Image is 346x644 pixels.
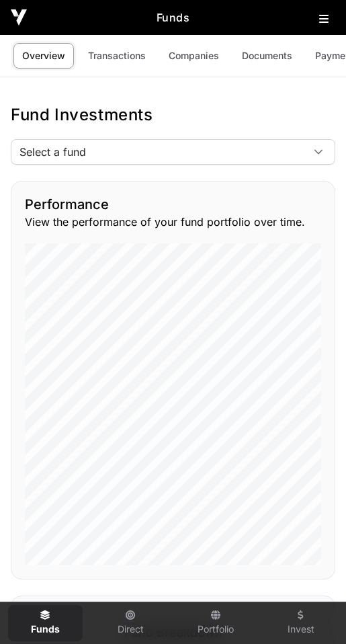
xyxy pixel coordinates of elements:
[179,605,253,641] a: Portfolio
[233,43,301,69] a: Documents
[8,605,83,641] a: Funds
[27,9,319,26] h2: Funds
[25,214,321,230] p: View the performance of your fund portfolio over time.
[11,140,302,164] span: Select a fund
[25,195,321,214] h2: Performance
[11,9,27,26] img: Icehouse Ventures Logo
[13,43,74,69] a: Overview
[11,104,335,126] h1: Fund Investments
[79,43,155,69] a: Transactions
[263,605,338,641] a: Invest
[93,605,168,641] a: Direct
[160,43,228,69] a: Companies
